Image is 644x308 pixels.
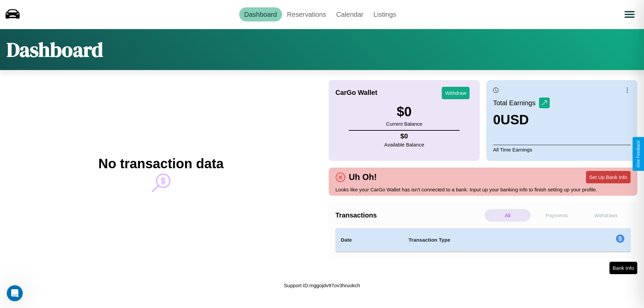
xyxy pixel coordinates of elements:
[239,7,282,21] a: Dashboard
[345,172,380,182] h4: Uh Oh!
[586,171,631,183] button: Set Up Bank Info
[409,236,561,244] h4: Transaction Type
[7,36,103,63] h1: Dashboard
[335,185,631,194] p: Looks like your CarGo Wallet has isn't connected to a bank. Input up your banking info to finish ...
[442,87,470,99] button: Withdraw
[583,209,629,222] p: Withdraws
[335,89,377,97] h4: CarGo Wallet
[384,140,424,149] p: Available Balance
[368,7,401,21] a: Listings
[7,285,23,301] iframe: Intercom live chat
[493,112,550,127] h3: 0 USD
[282,7,331,21] a: Reservations
[386,104,422,119] h3: $ 0
[335,228,631,252] table: simple table
[534,209,580,222] p: Payments
[493,145,631,154] p: All Time Earnings
[335,211,483,219] h4: Transactions
[386,119,422,128] p: Current Balance
[331,7,368,21] a: Calendar
[620,5,639,24] button: Open menu
[636,140,641,168] div: Give Feedback
[284,281,360,290] p: Support ID: mggojdv97ov3hruokch
[98,156,223,171] h2: No transaction data
[341,236,398,244] h4: Date
[609,262,637,274] button: Bank Info
[493,97,539,109] p: Total Earnings
[485,209,531,222] p: All
[384,132,424,140] h4: $ 0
